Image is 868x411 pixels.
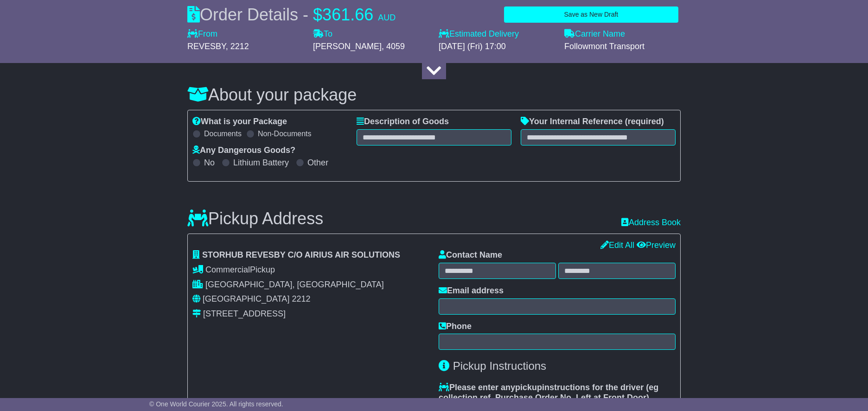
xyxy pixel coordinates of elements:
[600,240,634,250] a: Edit All
[204,129,242,138] label: Documents
[149,400,283,408] span: © One World Courier 2025. All rights reserved.
[504,6,678,23] button: Save as New Draft
[258,129,312,138] label: Non-Documents
[203,294,289,304] span: [GEOGRAPHIC_DATA]
[564,29,625,39] label: Carrier Name
[203,309,286,319] div: [STREET_ADDRESS]
[202,250,400,259] span: STORHUB REVESBY C/O AIRIUS AIR SOLUTIONS
[187,29,217,39] label: From
[439,383,658,402] span: eg collection ref, Purchase Order No, Left at Front Door
[313,42,382,51] span: [PERSON_NAME]
[187,86,681,104] h3: About your package
[521,117,664,127] label: Your Internal Reference (required)
[313,5,322,24] span: $
[233,158,289,168] label: Lithium Battery
[439,383,676,403] label: Please enter any instructions for the driver ( )
[439,322,472,332] label: Phone
[192,145,295,156] label: Any Dangerous Goods?
[205,265,250,274] span: Commercial
[439,29,555,39] label: Estimated Delivery
[192,117,287,127] label: What is your Package
[621,218,681,228] a: Address Book
[187,42,226,51] span: REVESBY
[307,158,328,168] label: Other
[453,360,546,372] span: Pickup Instructions
[192,265,429,275] div: Pickup
[439,286,504,296] label: Email address
[439,250,502,260] label: Contact Name
[439,42,555,52] div: [DATE] (Fri) 17:00
[205,280,384,289] span: [GEOGRAPHIC_DATA], [GEOGRAPHIC_DATA]
[637,240,676,250] a: Preview
[515,383,542,392] span: pickup
[313,29,332,39] label: To
[322,5,373,24] span: 361.66
[292,294,310,304] span: 2212
[226,42,249,51] span: , 2212
[187,209,323,228] h3: Pickup Address
[378,13,396,22] span: AUD
[382,42,405,51] span: , 4059
[564,42,681,52] div: Followmont Transport
[187,5,396,25] div: Order Details -
[357,117,449,127] label: Description of Goods
[204,158,215,168] label: No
